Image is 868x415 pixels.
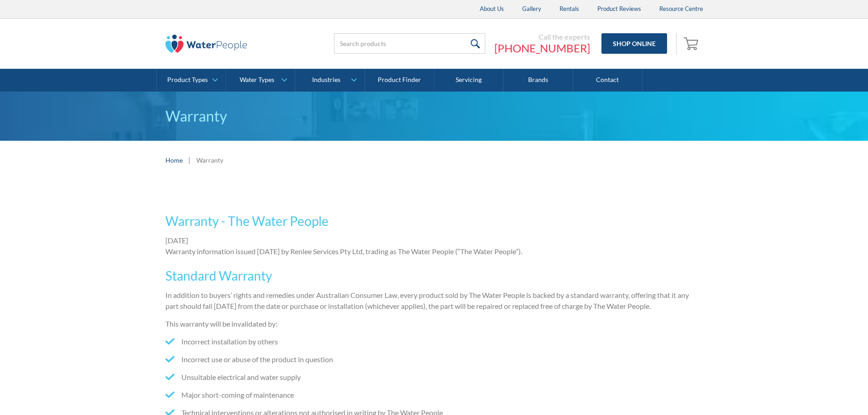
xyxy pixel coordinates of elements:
[165,318,703,329] p: This warranty will be invalidated by:
[434,69,503,92] a: Servicing
[157,69,226,92] a: Product Types
[165,336,703,347] li: Incorrect installation by others
[165,155,183,165] a: Home
[196,155,223,165] div: Warranty
[295,69,364,92] a: Industries
[240,76,274,84] div: Water Types
[494,32,590,41] div: Call the experts
[226,69,295,92] a: Water Types
[365,69,434,92] a: Product Finder
[167,76,208,84] div: Product Types
[601,33,667,54] a: Shop Online
[494,41,590,55] a: [PHONE_NUMBER]
[165,35,247,53] img: The Water People
[165,290,703,312] p: In addition to buyers’ rights and remedies under Australian Consumer Law, every product sold by T...
[683,36,701,51] img: shopping cart
[681,33,703,55] a: Open empty cart
[312,76,340,84] div: Industries
[165,389,703,400] li: Major short-coming of maintenance
[165,354,703,365] li: Incorrect use or abuse of the product in question
[187,154,192,165] div: |
[503,69,573,92] a: Brands
[165,211,703,231] h3: Warranty - The Water People
[165,266,703,285] h3: Standard Warranty
[165,105,703,127] h1: Warranty
[573,69,642,92] a: Contact
[165,372,703,383] li: Unsuitable electrical and water supply
[334,33,485,54] input: Search products
[165,235,703,257] p: [DATE] Warranty information issued [DATE] by Renlee Services Pty Ltd, trading as The Water People...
